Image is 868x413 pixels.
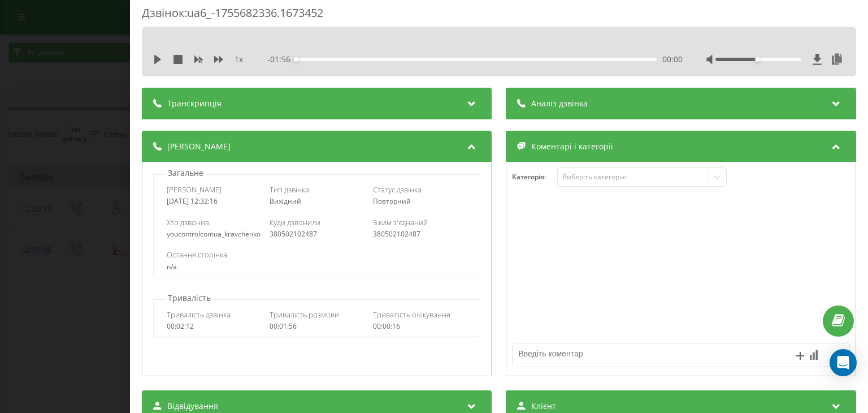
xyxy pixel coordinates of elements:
[270,196,302,206] span: Вихідний
[167,322,261,330] div: 00:02:12
[270,230,364,238] div: 380502102487
[373,196,411,206] span: Повторний
[167,230,261,238] div: youcontrolcomua_kravchenko
[167,197,261,205] div: [DATE] 12:32:16
[167,98,222,109] span: Транскрипція
[270,217,321,227] span: Куди дзвонили
[513,173,558,181] h4: Категорія :
[167,141,231,152] span: [PERSON_NAME]
[167,263,467,271] div: n/a
[373,322,467,330] div: 00:00:16
[532,141,614,152] span: Коментарі і категорії
[165,292,214,304] p: Тривалість
[142,5,856,27] div: Дзвінок : ua6_-1755682336.1673452
[235,54,243,65] span: 1 x
[167,309,231,320] span: Тривалість дзвінка
[373,230,467,238] div: 380502102487
[662,54,683,65] span: 00:00
[532,401,557,412] span: Клієнт
[270,322,364,330] div: 00:01:56
[830,349,857,376] div: Open Intercom Messenger
[373,217,428,227] span: З ким з'єднаний
[562,173,704,182] div: Виберіть категорію
[373,309,450,320] span: Тривалість очікування
[294,57,299,62] div: Accessibility label
[756,57,760,62] div: Accessibility label
[167,249,227,260] span: Остання сторінка
[167,217,209,227] span: Хто дзвонив
[165,167,206,179] p: Загальне
[532,98,588,109] span: Аналіз дзвінка
[373,184,422,195] span: Статус дзвінка
[270,309,340,320] span: Тривалість розмови
[167,401,218,412] span: Відвідування
[167,184,222,195] span: [PERSON_NAME]
[268,54,297,65] span: - 01:56
[270,184,310,195] span: Тип дзвінка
